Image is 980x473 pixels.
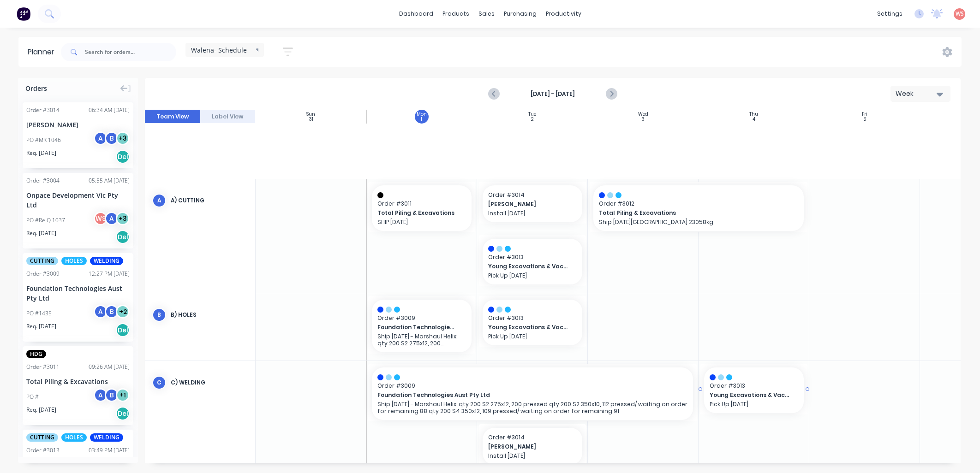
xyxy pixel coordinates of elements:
div: PO # [26,393,39,401]
div: Del [116,230,130,244]
a: dashboard [394,7,438,21]
div: 1 [421,117,422,122]
div: Fri [862,112,867,117]
span: HOLES [61,257,87,265]
div: 12:27 PM [DATE] [89,270,130,278]
span: Young Excavations & Vac Hire [710,391,789,399]
span: Order # 3009 [377,382,687,390]
div: Week [896,89,938,99]
button: Label View [200,110,256,124]
div: B [105,131,119,145]
div: settings [872,7,907,21]
p: Ship [DATE][GEOGRAPHIC_DATA] 23058kg [599,219,798,225]
div: A [105,212,119,225]
div: B) Holes [171,311,248,319]
div: Onpace Development Vic Pty Ltd [26,190,130,210]
div: WS [94,212,108,225]
div: 31 [309,117,313,122]
span: WELDING [90,257,123,265]
p: Pick Up [DATE] [488,333,577,340]
div: Order # 3011 [26,363,60,371]
span: Req. [DATE] [26,322,56,331]
div: Order # 3009 [26,270,60,278]
div: Order # 3004 [26,177,60,185]
span: Order # 3014 [488,433,577,442]
span: Order # 3014 [488,191,577,199]
div: 5 [863,117,866,122]
p: Ship [DATE] - Marshaul Helix: qty 200 S2 275x12, 200 pressed qty 200 S2 350x10, 112 pressed/ wait... [377,401,687,414]
div: Del [116,150,130,164]
div: C [152,376,166,390]
span: Order # 3013 [488,253,577,261]
span: Orders [25,83,47,93]
div: Del [116,323,130,337]
div: + 1 [116,388,130,402]
span: WELDING [90,433,123,442]
strong: [DATE] - [DATE] [507,90,599,98]
span: HDG [26,350,46,358]
button: Week [890,86,950,102]
div: 2 [531,117,534,122]
span: Young Excavations & Vac Hire [488,323,568,331]
p: Install [DATE] [488,210,577,217]
p: SHIP [DATE] [377,219,466,225]
span: Req. [DATE] [26,149,56,157]
span: Order # 3013 [710,382,798,390]
img: Factory [17,7,30,21]
div: Foundation Technologies Aust Pty Ltd [26,284,130,303]
div: Order # 3014 [26,106,60,114]
div: + 3 [116,131,130,145]
div: 4 [753,117,755,122]
div: A [94,131,108,145]
div: purchasing [499,7,541,21]
div: Order # 3013 [26,446,60,455]
div: A) Cutting [171,196,248,205]
span: [PERSON_NAME] [488,443,568,451]
div: sales [474,7,499,21]
div: A [94,388,108,402]
span: Young Excavations & Vac Hire [488,262,568,271]
div: B [105,388,119,402]
div: A [152,194,166,207]
span: Order # 3011 [377,200,466,208]
span: Order # 3009 [377,314,466,322]
div: Mon [417,112,427,117]
div: A [94,305,108,319]
span: Foundation Technologies Aust Pty Ltd [377,323,457,331]
div: PO #1435 [26,309,52,318]
div: [PERSON_NAME] [26,120,130,130]
div: PO #Re Q 1037 [26,216,65,225]
span: [PERSON_NAME] [488,200,568,208]
span: Order # 3013 [488,314,577,322]
div: Total Piling & Excavations [26,377,130,386]
div: + 3 [116,212,130,225]
span: Req. [DATE] [26,406,56,414]
div: products [438,7,474,21]
p: Pick Up [DATE] [710,401,798,408]
span: Walena- Schedule [191,45,247,55]
div: 3 [641,117,645,122]
span: HOLES [61,433,87,442]
span: Total Piling & Excavations [377,209,457,217]
div: 09:26 AM [DATE] [89,363,130,371]
p: Ship [DATE] - Marshaul Helix: qty 200 S2 275x12, 200 pressed qty 200 S2 350x10, 112 pressed/ wait... [377,333,466,347]
span: Total Piling & Excavations [599,209,778,217]
div: 06:34 AM [DATE] [89,106,130,114]
span: Foundation Technologies Aust Pty Ltd [377,391,657,399]
div: B [105,305,119,319]
span: Order # 3012 [599,200,798,208]
p: Install [DATE] [488,452,577,459]
div: Sun [306,112,315,117]
div: C) Welding [171,378,248,387]
div: 05:55 AM [DATE] [89,177,130,185]
div: 03:49 PM [DATE] [89,446,130,455]
div: Del [116,407,130,420]
div: PO #MR 1046 [26,136,61,144]
div: B [152,308,166,322]
div: Tue [528,112,536,117]
span: CUTTING [26,257,58,265]
div: + 2 [116,305,130,319]
input: Search for orders... [85,43,176,61]
span: Req. [DATE] [26,229,56,237]
div: productivity [541,7,586,21]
